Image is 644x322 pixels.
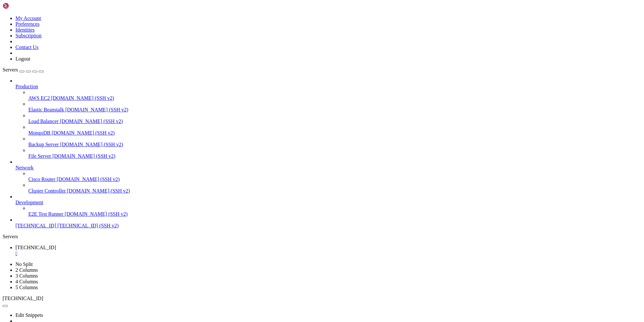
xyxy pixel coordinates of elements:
span: [DOMAIN_NAME] (SSH v2) [60,142,123,147]
span: E2E Test Runner [28,211,63,217]
li: E2E Test Runner [DOMAIN_NAME] (SSH v2) [28,205,641,217]
a: 3 Columns [15,273,38,279]
a: Logout [15,56,30,62]
span: Elastic Beanstalk [28,107,64,112]
a: Servers [3,67,44,72]
span: [TECHNICAL_ID] [15,245,56,250]
li: Cisco Router [DOMAIN_NAME] (SSH v2) [28,171,641,182]
x-row: root@[TECHNICAL_ID]'s password: [3,8,561,14]
span: Servers [3,67,18,72]
span: [DOMAIN_NAME] (SSH v2) [52,130,115,136]
span: Production [15,84,38,89]
a: Edit Snippets [15,312,43,318]
li: Cluster Controller [DOMAIN_NAME] (SSH v2) [28,182,641,194]
li: Load Balancer [DOMAIN_NAME] (SSH v2) [28,113,641,124]
a: 2 Columns [15,267,38,273]
a: 5 Columns [15,285,38,290]
span: [DOMAIN_NAME] (SSH v2) [60,118,123,124]
span: [DOMAIN_NAME] (SSH v2) [57,176,120,182]
span: Cisco Router [28,176,55,182]
span: Development [15,200,43,205]
span: [TECHNICAL_ID] [15,223,56,228]
a: Load Balancer [DOMAIN_NAME] (SSH v2) [28,118,641,124]
a: No Split [15,261,33,267]
a: Preferences [15,21,40,27]
a: AWS EC2 [DOMAIN_NAME] (SSH v2) [28,95,641,101]
div: Servers [3,234,641,240]
a: Development [15,200,641,205]
x-row: Access denied [3,3,561,8]
span: [TECHNICAL_ID] (SSH v2) [57,223,118,228]
span: [DOMAIN_NAME] (SSH v2) [51,95,114,101]
li: Backup Server [DOMAIN_NAME] (SSH v2) [28,136,641,147]
li: Elastic Beanstalk [DOMAIN_NAME] (SSH v2) [28,101,641,113]
span: [DOMAIN_NAME] (SSH v2) [65,107,128,112]
span: Backup Server [28,142,59,147]
span: MongoDB [28,130,50,136]
li: [TECHNICAL_ID] [TECHNICAL_ID] (SSH v2) [15,217,641,229]
li: MongoDB [DOMAIN_NAME] (SSH v2) [28,124,641,136]
span: [TECHNICAL_ID] [3,296,43,301]
a: My Account [15,15,41,21]
span: AWS EC2 [28,95,50,101]
a: 185.196.9.189 [15,245,641,256]
a: Backup Server [DOMAIN_NAME] (SSH v2) [28,142,641,147]
a: 4 Columns [15,279,38,284]
span: [DOMAIN_NAME] (SSH v2) [67,188,130,194]
span: Network [15,165,33,170]
li: Production [15,78,641,159]
span: Cluster Controller [28,188,66,194]
img: Shellngn [3,3,40,9]
a: Network [15,165,641,171]
a: E2E Test Runner [DOMAIN_NAME] (SSH v2) [28,211,641,217]
a: File Server [DOMAIN_NAME] (SSH v2) [28,153,641,159]
span: [DOMAIN_NAME] (SSH v2) [52,153,116,159]
a: Identities [15,27,35,33]
a: Production [15,84,641,90]
li: File Server [DOMAIN_NAME] (SSH v2) [28,147,641,159]
a:  [15,251,641,256]
a: Cluster Controller [DOMAIN_NAME] (SSH v2) [28,188,641,194]
a: Contact Us [15,44,39,50]
li: AWS EC2 [DOMAIN_NAME] (SSH v2) [28,90,641,101]
span: Load Balancer [28,118,59,124]
a: [TECHNICAL_ID] [TECHNICAL_ID] (SSH v2) [15,223,641,229]
a: Cisco Router [DOMAIN_NAME] (SSH v2) [28,176,641,182]
span: [DOMAIN_NAME] (SSH v2) [65,211,128,217]
span: File Server [28,153,51,159]
a: Subscription [15,33,42,38]
li: Development [15,194,641,217]
a: Elastic Beanstalk [DOMAIN_NAME] (SSH v2) [28,107,641,113]
a: MongoDB [DOMAIN_NAME] (SSH v2) [28,130,641,136]
div: (31, 1) [87,8,90,14]
li: Network [15,159,641,194]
